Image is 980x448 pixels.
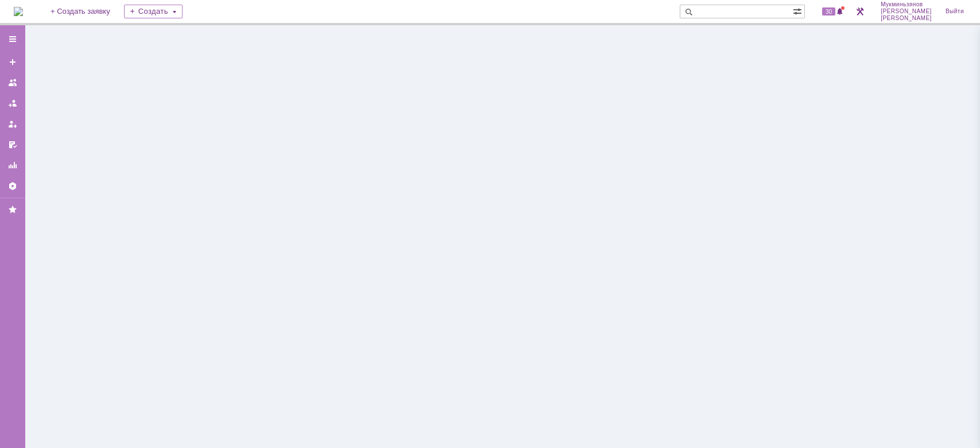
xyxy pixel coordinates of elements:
a: Создать заявку [3,53,22,71]
a: Перейти на домашнюю страницу [14,7,23,16]
a: Заявки на командах [3,74,22,92]
span: 30 [822,7,835,16]
a: Перейти в интерфейс администратора [853,5,867,18]
a: Мои согласования [3,136,22,154]
a: Отчеты [3,156,22,175]
span: [PERSON_NAME] [881,15,932,22]
span: Мукминьзянов [881,1,932,8]
a: Настройки [3,177,22,195]
span: Расширенный поиск [793,5,804,16]
div: Создать [124,5,183,18]
img: logo [14,7,23,16]
a: Мои заявки [3,115,22,133]
span: [PERSON_NAME] [881,8,932,15]
a: Заявки в моей ответственности [3,94,22,113]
